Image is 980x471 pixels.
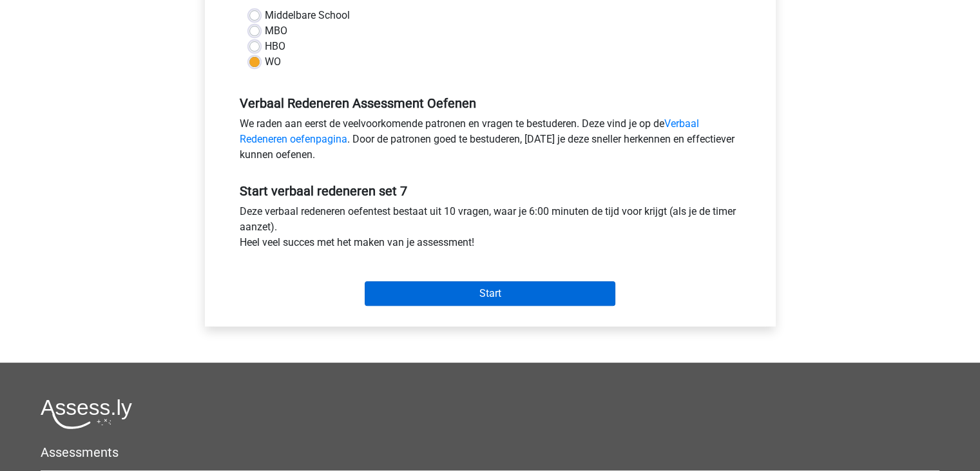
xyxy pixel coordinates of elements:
[265,39,285,54] label: HBO
[240,183,741,199] h5: Start verbaal redeneren set 7
[41,445,939,460] h5: Assessments
[230,204,751,256] div: Deze verbaal redeneren oefentest bestaat uit 10 vragen, waar je 6:00 minuten de tijd voor krijgt ...
[41,399,132,429] img: Assessly logo
[240,95,741,111] h5: Verbaal Redeneren Assessment Oefenen
[230,116,751,168] div: We raden aan eerst de veelvoorkomende patronen en vragen te bestuderen. Deze vind je op de . Door...
[265,8,350,23] label: Middelbare School
[265,23,287,39] label: MBO
[365,281,615,306] input: Start
[265,54,281,70] label: WO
